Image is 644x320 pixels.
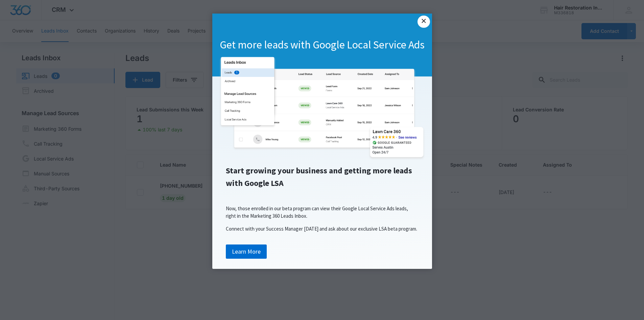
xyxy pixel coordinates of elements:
[226,244,267,259] a: Learn More
[226,205,408,219] span: Now, those enrolled in our beta program can view their Google Local Service Ads leads, right in t...
[226,178,284,188] span: with Google LSA
[212,38,432,52] h1: Get more leads with Google Local Service Ads
[226,226,417,232] span: Connect with your Success Manager [DATE] and ask about our exclusive LSA beta program.
[226,165,412,176] span: Start growing your business and getting more leads
[219,192,425,199] p: ​
[418,16,430,28] a: Close modal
